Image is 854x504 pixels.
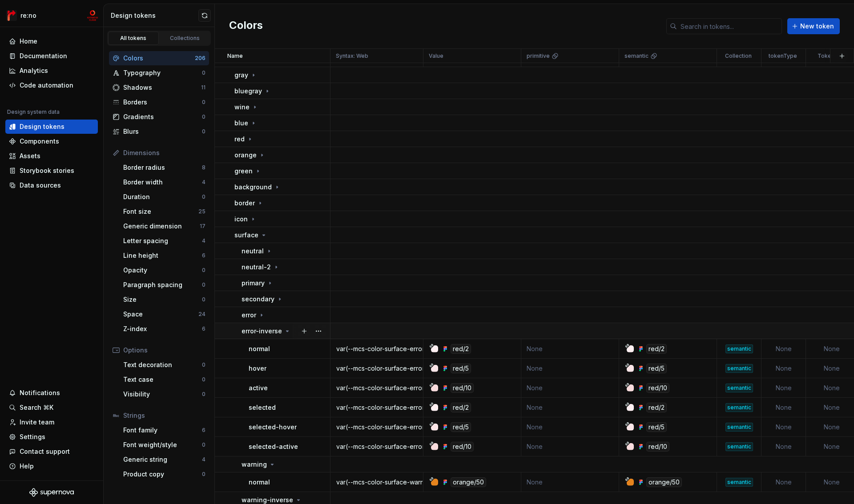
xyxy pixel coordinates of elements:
button: re:nomc-develop [2,6,101,25]
p: secondary [242,295,274,304]
div: 0 [202,113,205,120]
p: error-inverse [242,327,282,336]
div: Gradients [123,112,202,121]
td: None [521,359,619,378]
a: Typography0 [109,66,209,80]
div: Notifications [20,388,60,397]
div: Help [20,462,34,471]
a: Storybook stories [5,164,98,178]
div: Strings [123,411,205,420]
div: Options [123,346,205,355]
div: 4 [202,237,205,244]
div: Generic dimension [123,222,200,231]
a: Shadows11 [109,80,209,95]
p: Value [429,52,443,60]
button: Search ⌘K [5,400,98,415]
div: orange/50 [451,477,486,487]
div: red/2 [646,403,667,412]
p: warning [242,460,267,469]
div: Design system data [7,108,60,116]
a: Font size25 [120,204,209,219]
p: normal [249,478,270,487]
div: 11 [201,84,205,91]
p: primary [242,279,265,288]
a: Size0 [120,292,209,307]
p: primitive [527,52,550,60]
div: Paragraph spacing [123,280,202,289]
div: 25 [198,208,205,215]
h2: Colors [229,18,263,34]
div: var(--mcs-color-surface-warning-normal) [331,478,423,487]
div: Space [123,310,198,319]
a: Line height6 [120,248,209,263]
div: var(--mcs-color-surface-error-inverse-selected-hover) [331,423,423,432]
div: 0 [202,376,205,383]
a: Border width4 [120,175,209,189]
td: None [761,359,806,378]
p: error [242,311,256,320]
div: 0 [202,296,205,303]
div: Invite team [20,418,54,427]
td: None [761,417,806,437]
div: Border width [123,178,202,187]
button: Help [5,459,98,473]
div: red/10 [646,442,669,452]
a: Generic dimension17 [120,219,209,233]
div: red/5 [646,364,667,373]
div: Font size [123,207,198,216]
div: Opacity [123,266,202,275]
a: Space24 [120,307,209,321]
a: Blurs0 [109,124,209,139]
a: Text decoration0 [120,358,209,372]
div: 17 [200,223,205,230]
div: var(--mcs-color-surface-error-inverse-selected) [331,403,423,412]
a: Components [5,134,98,148]
td: None [521,417,619,437]
a: Borders0 [109,95,209,109]
p: background [234,183,272,192]
div: Z-index [123,324,202,333]
div: 4 [202,179,205,186]
a: Z-index6 [120,322,209,336]
div: 0 [202,99,205,106]
a: Assets [5,149,98,163]
a: Home [5,34,98,48]
img: 4ec385d3-6378-425b-8b33-6545918efdc5.png [6,10,17,21]
div: Data sources [20,181,61,190]
p: surface [234,231,258,240]
a: Opacity0 [120,263,209,277]
a: Design tokens [5,120,98,134]
p: orange [234,151,257,160]
div: 8 [202,164,205,171]
div: Font weight/style [123,440,202,449]
div: semantic [725,344,753,353]
div: Blurs [123,127,202,136]
div: red/10 [451,383,474,393]
div: Visibility [123,390,202,399]
div: var(--mcs-color-surface-error-inverse-hover) [331,364,423,373]
p: border [234,199,255,208]
div: All tokens [111,35,156,42]
svg: Supernova Logo [29,488,74,497]
td: None [521,339,619,359]
p: blue [234,119,248,128]
div: 4 [202,456,205,463]
div: semantic [725,403,753,412]
p: bluegray [234,87,262,96]
span: New token [800,22,834,31]
a: Paragraph spacing0 [120,278,209,292]
div: Typography [123,68,202,77]
a: Letter spacing4 [120,234,209,248]
td: None [761,398,806,417]
p: red [234,135,245,144]
div: red/2 [451,403,471,412]
td: None [521,398,619,417]
button: Contact support [5,444,98,459]
div: Font family [123,426,202,435]
a: Generic string4 [120,452,209,467]
div: red/5 [451,364,471,373]
div: 6 [202,427,205,434]
div: Line height [123,251,202,260]
p: selected [249,403,276,412]
p: hover [249,364,266,373]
